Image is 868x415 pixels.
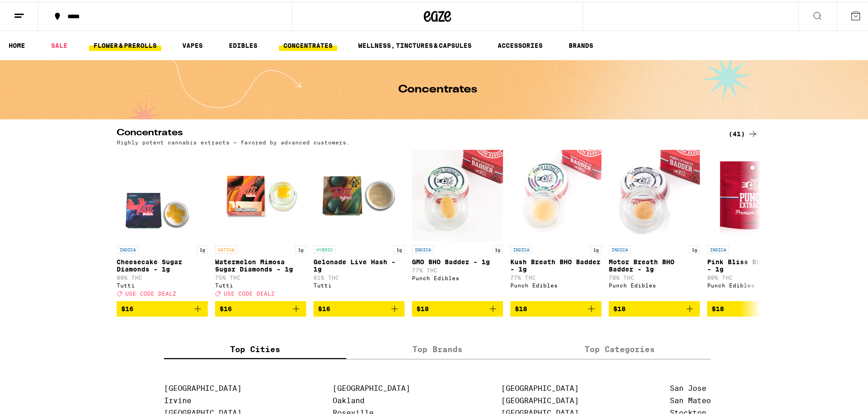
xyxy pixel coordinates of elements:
p: GMO BHO Badder - 1g [412,256,503,264]
a: CONCENTRATES [279,38,337,49]
span: $16 [220,303,232,311]
p: 77% THC [412,266,503,272]
a: [GEOGRAPHIC_DATA] [501,382,579,391]
button: Add to bag [609,299,700,315]
a: Open page for Kush Breath BHO Badder - 1g from Punch Edibles [510,148,601,299]
a: EDIBLES [224,38,262,49]
img: Tutti - Watermelon Mimosa Sugar Diamonds - 1g [215,148,306,239]
img: Tutti - Gelonade Live Hash - 1g [313,148,405,239]
span: $18 [712,303,724,311]
span: $16 [318,303,330,311]
div: Punch Edibles [412,273,503,279]
span: USE CODE DEALZ [125,289,176,295]
button: Add to bag [412,299,503,315]
span: $16 [121,303,134,311]
p: 1g [492,244,503,252]
a: Open page for Pink Bliss BHO Shatter - 1g from Punch Edibles [707,148,798,299]
p: 1g [394,244,405,252]
p: Watermelon Mimosa Sugar Diamonds - 1g [215,256,306,271]
p: Motor Breath BHO Badder - 1g [609,256,700,271]
div: tabs [164,338,711,358]
p: INDICA [609,244,631,252]
a: Open page for Gelonade Live Hash - 1g from Tutti [313,148,405,299]
p: 80% THC [117,273,208,279]
button: Add to bag [215,299,306,315]
a: HOME [4,38,30,49]
p: INDICA [412,244,434,252]
p: INDICA [707,244,729,252]
a: San Jose [670,382,706,391]
p: 1g [591,244,601,252]
div: Punch Edibles [609,281,700,287]
p: 1g [689,244,700,252]
a: (41) [729,127,758,138]
span: $18 [613,303,626,311]
span: USE CODE DEALZ [224,289,275,295]
div: Punch Edibles [707,281,798,287]
button: Add to bag [117,299,208,315]
a: WELLNESS, TINCTURES & CAPSULES [354,38,476,49]
label: Top Brands [346,338,529,357]
label: Top Cities [164,338,346,357]
a: ACCESSORIES [493,38,547,49]
a: SALE [46,38,72,49]
div: Tutti [215,281,306,287]
p: HYBRID [313,244,335,252]
a: Open page for Motor Breath BHO Badder - 1g from Punch Edibles [609,148,700,299]
a: BRANDS [564,38,598,49]
p: 61% THC [313,273,405,279]
p: Highly potent cannabis extracts — favored by advanced customers. [117,138,350,143]
div: Tutti [313,281,405,287]
span: $18 [515,303,527,311]
img: Punch Edibles - GMO BHO Badder - 1g [412,148,503,239]
p: Kush Breath BHO Badder - 1g [510,256,601,271]
img: Punch Edibles - Pink Bliss BHO Shatter - 1g [707,148,798,239]
p: 1g [197,244,208,252]
a: Open page for Cheesecake Sugar Diamonds - 1g from Tutti [117,148,208,299]
span: $18 [416,303,429,311]
a: Irvine [164,395,191,403]
div: Punch Edibles [510,281,601,287]
button: Add to bag [313,299,405,315]
span: Hi. Need any help? [5,6,66,14]
a: Open page for GMO BHO Badder - 1g from Punch Edibles [412,148,503,299]
p: 80% THC [707,273,798,279]
button: Add to bag [510,299,601,315]
h1: Concentrates [398,82,477,93]
div: Tutti [117,281,208,287]
img: Punch Edibles - Kush Breath BHO Badder - 1g [510,148,601,239]
a: [GEOGRAPHIC_DATA] [333,382,410,391]
a: [GEOGRAPHIC_DATA] [164,382,241,391]
p: 78% THC [609,273,700,279]
p: INDICA [510,244,532,252]
img: Punch Edibles - Motor Breath BHO Badder - 1g [609,148,700,239]
p: SATIVA [215,244,237,252]
p: Pink Bliss BHO Shatter - 1g [707,256,798,271]
a: San Mateo [670,395,711,403]
a: [GEOGRAPHIC_DATA] [501,395,579,403]
a: Oakland [333,395,365,403]
h2: Concentrates [117,127,714,138]
p: Cheesecake Sugar Diamonds - 1g [117,256,208,271]
img: Tutti - Cheesecake Sugar Diamonds - 1g [117,148,208,239]
p: Gelonade Live Hash - 1g [313,256,405,271]
p: INDICA [117,244,139,252]
button: Add to bag [707,299,798,315]
p: 1g [295,244,306,252]
a: VAPES [178,38,207,49]
label: Top Categories [529,338,711,357]
p: 77% THC [510,273,601,279]
a: Open page for Watermelon Mimosa Sugar Diamonds - 1g from Tutti [215,148,306,299]
p: 75% THC [215,273,306,279]
a: FLOWER & PREROLLS [89,38,161,49]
